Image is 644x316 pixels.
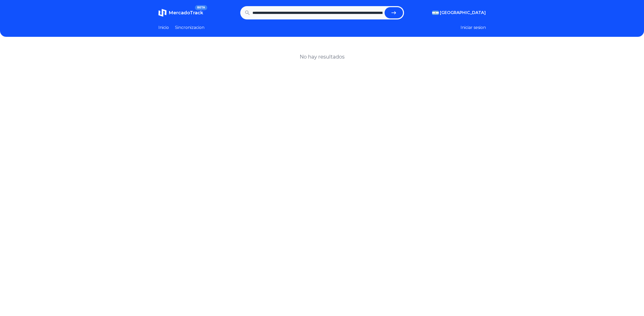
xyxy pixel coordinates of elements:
img: Argentina [432,11,439,15]
span: BETA [195,5,207,10]
button: Iniciar sesion [461,25,486,31]
a: Sincronizacion [175,25,204,31]
button: [GEOGRAPHIC_DATA] [432,10,486,16]
span: MercadoTrack [169,10,203,16]
a: Inicio [158,25,169,31]
img: MercadoTrack [158,9,167,17]
span: [GEOGRAPHIC_DATA] [440,10,486,16]
a: MercadoTrackBETA [158,9,203,17]
h1: No hay resultados [300,53,345,60]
